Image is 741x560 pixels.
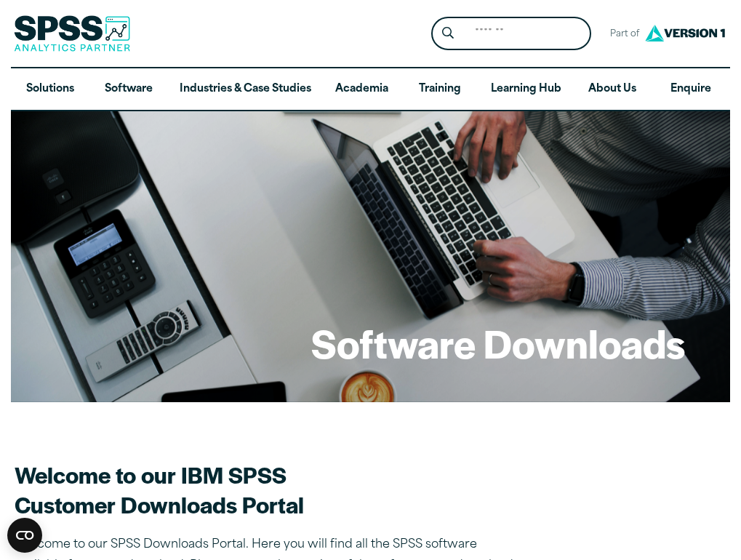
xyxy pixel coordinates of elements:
nav: Desktop version of site main menu [11,68,730,111]
a: Solutions [11,68,89,111]
a: About Us [573,68,652,111]
img: SPSS Analytics Partner [14,15,130,52]
form: Site Header Search Form [431,17,591,51]
a: Software [89,68,168,111]
a: Training [401,68,479,111]
button: Open CMP widget [7,518,42,553]
a: Industries & Case Studies [168,68,323,111]
a: Enquire [652,68,730,111]
span: Part of [603,24,641,45]
h1: Software Downloads [311,316,685,369]
button: Search magnifying glass icon [435,20,462,47]
img: Version1 Logo [641,20,729,47]
h2: Welcome to our IBM SPSS Customer Downloads Portal [15,460,524,520]
a: Academia [323,68,401,111]
svg: Search magnifying glass icon [442,27,454,39]
a: Learning Hub [479,68,573,111]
